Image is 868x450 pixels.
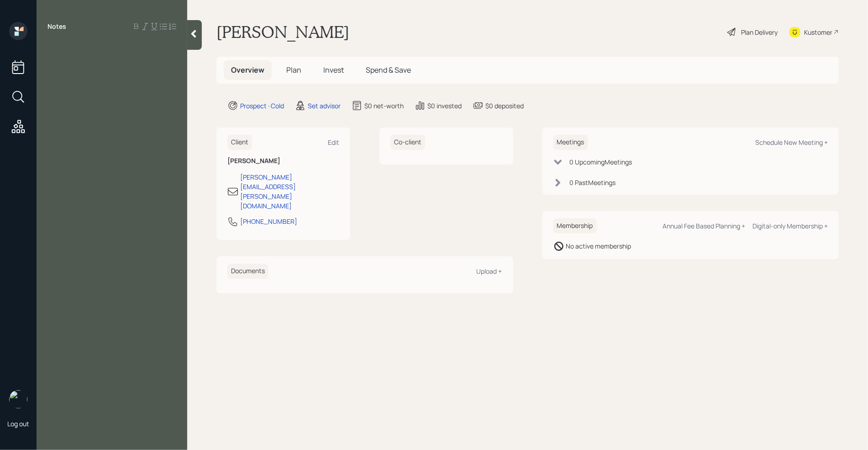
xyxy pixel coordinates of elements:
[227,157,339,165] h6: [PERSON_NAME]
[328,138,339,147] div: Edit
[364,101,404,111] div: $0 net-worth
[570,157,632,167] div: 0 Upcoming Meeting s
[227,135,252,150] h6: Client
[553,218,597,233] h6: Membership
[323,65,344,75] span: Invest
[286,65,301,75] span: Plan
[755,138,828,147] div: Schedule New Meeting +
[47,22,66,31] label: Notes
[240,217,297,226] div: [PHONE_NUMBER]
[477,267,502,275] div: Upload +
[741,27,778,37] div: Plan Delivery
[240,101,284,111] div: Prospect · Cold
[427,101,462,111] div: $0 invested
[7,419,29,428] div: Log out
[804,27,832,37] div: Kustomer
[9,390,27,408] img: retirable_logo.png
[752,222,828,230] div: Digital-only Membership +
[570,178,616,187] div: 0 Past Meeting s
[227,264,268,279] h6: Documents
[553,135,588,150] h6: Meetings
[390,135,425,150] h6: Co-client
[240,172,339,211] div: [PERSON_NAME][EMAIL_ADDRESS][PERSON_NAME][DOMAIN_NAME]
[366,65,411,75] span: Spend & Save
[308,101,341,111] div: Set advisor
[231,65,264,75] span: Overview
[663,222,745,230] div: Annual Fee Based Planning +
[566,241,631,251] div: No active membership
[216,22,349,42] h1: [PERSON_NAME]
[485,101,524,111] div: $0 deposited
